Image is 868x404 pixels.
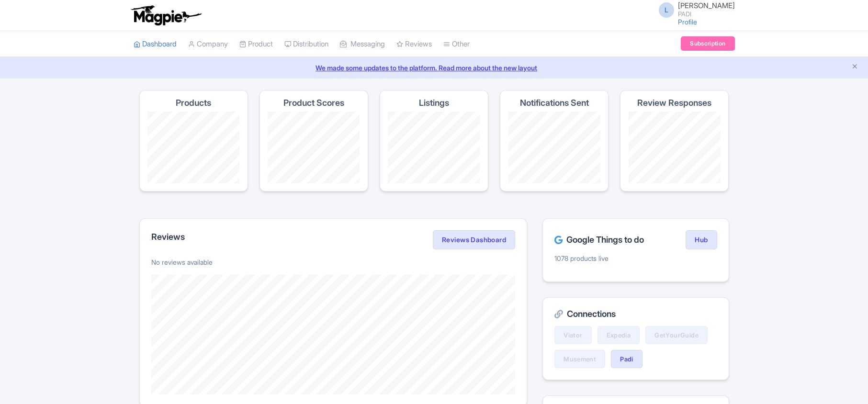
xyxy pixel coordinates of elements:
a: Padi [611,350,643,368]
h2: Reviews [151,232,185,242]
a: Other [443,31,470,57]
a: Musement [554,350,605,368]
h4: Listings [419,98,449,108]
a: Profile [678,18,697,26]
a: Expedia [597,326,640,344]
a: Dashboard [134,31,177,57]
a: Hub [686,230,717,249]
button: Close announcement [851,62,858,73]
a: Reviews [396,31,432,57]
a: Messaging [340,31,385,57]
img: logo-ab69f6fb50320c5b225c76a69d11143b.png [129,5,203,26]
a: GetYourGuide [645,326,708,344]
a: Viator [554,326,591,344]
span: [PERSON_NAME] [678,1,735,10]
h4: Review Responses [637,98,711,108]
h4: Products [176,98,211,108]
p: No reviews available [151,257,516,267]
a: Subscription [681,36,734,51]
span: L [659,2,674,18]
a: L [PERSON_NAME] PADI [653,2,735,17]
a: Distribution [284,31,328,57]
h2: Connections [554,309,717,319]
a: Product [239,31,273,57]
h2: Google Things to do [554,235,644,245]
a: Reviews Dashboard [433,230,515,249]
small: PADI [678,11,735,17]
a: Company [188,31,228,57]
h4: Notifications Sent [520,98,589,108]
h4: Product Scores [283,98,344,108]
p: 1078 products live [554,253,717,263]
a: We made some updates to the platform. Read more about the new layout [6,63,862,73]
